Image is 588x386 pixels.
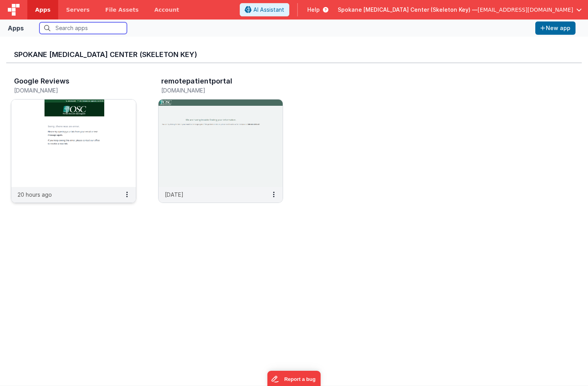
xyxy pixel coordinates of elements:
h5: [DOMAIN_NAME] [161,87,264,93]
h3: Spokane [MEDICAL_DATA] Center (Skeleton Key) [14,51,574,59]
h3: Google Reviews [14,77,69,85]
span: Apps [35,6,50,14]
p: [DATE] [165,190,184,199]
span: AI Assistant [253,6,284,14]
span: Servers [66,6,89,14]
button: AI Assistant [240,3,289,16]
button: New app [535,21,576,35]
h5: [DOMAIN_NAME] [14,87,117,93]
button: Spokane [MEDICAL_DATA] Center (Skeleton Key) — [EMAIL_ADDRESS][DOMAIN_NAME] [338,6,582,14]
h3: remotepatientportal [161,77,232,85]
span: File Assets [105,6,139,14]
p: 20 hours ago [18,190,52,199]
span: [EMAIL_ADDRESS][DOMAIN_NAME] [478,6,573,14]
span: Help [307,6,320,14]
span: Spokane [MEDICAL_DATA] Center (Skeleton Key) — [338,6,478,14]
div: Apps [8,23,24,33]
input: Search apps [39,22,127,34]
